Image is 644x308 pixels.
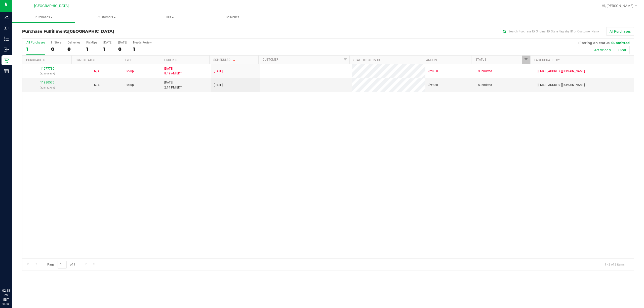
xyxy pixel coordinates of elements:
[125,83,134,87] span: Pickup
[22,29,226,34] h3: Purchase Fulfillment:
[12,15,75,20] span: Purchases
[426,58,439,62] a: Amount
[103,46,112,52] div: 1
[94,69,100,73] span: Not Applicable
[602,4,634,8] span: Hi, [PERSON_NAME]!
[68,29,114,34] span: [GEOGRAPHIC_DATA]
[4,69,9,74] inline-svg: Reports
[26,41,45,44] div: All Purchases
[213,58,236,62] a: Scheduled
[615,46,630,54] button: Clear
[103,41,112,44] div: [DATE]
[578,41,610,45] span: Filtering on status:
[4,15,9,20] inline-svg: Analytics
[219,15,246,20] span: Deliveries
[478,69,492,74] span: Submitted
[94,69,100,74] button: N/A
[118,41,127,44] div: [DATE]
[164,80,182,90] span: [DATE] 2:14 PM EDT
[86,41,97,44] div: PickUps
[534,58,560,62] a: Last Updated By
[25,71,69,76] p: (325906857)
[94,83,100,87] button: N/A
[2,288,10,302] p: 02:18 PM EDT
[138,12,201,23] a: Tills
[600,261,629,268] span: 1 - 2 of 2 items
[263,58,278,61] a: Customer
[606,27,634,36] button: All Purchases
[133,41,152,44] div: Needs Review
[501,28,601,35] input: Search Purchase ID, Original ID, State Registry ID or Customer Name...
[164,58,177,62] a: Ordered
[58,261,67,269] input: 1
[538,69,585,74] span: [EMAIL_ADDRESS][DOMAIN_NAME]
[125,58,132,62] a: Type
[125,69,134,74] span: Pickup
[51,46,61,52] div: 0
[164,66,182,76] span: [DATE] 8:49 AM EDT
[591,46,614,54] button: Active only
[34,4,69,8] span: [GEOGRAPHIC_DATA]
[428,83,438,87] span: $99.80
[4,36,9,41] inline-svg: Inventory
[12,12,75,23] a: Purchases
[133,46,152,52] div: 1
[40,67,54,70] a: 11977780
[43,261,79,269] span: Page of 1
[4,25,9,30] inline-svg: Inbound
[75,15,138,20] span: Customers
[214,69,223,74] span: [DATE]
[26,58,45,62] a: Purchase ID
[86,46,97,52] div: 1
[26,46,45,52] div: 1
[353,58,380,62] a: State Registry ID
[75,12,138,23] a: Customers
[4,58,9,63] inline-svg: Retail
[51,41,61,44] div: In Store
[67,41,80,44] div: Deliveries
[2,302,10,306] p: 09/20
[40,81,54,84] a: 11980575
[214,83,223,87] span: [DATE]
[25,85,69,90] p: (326132701)
[5,268,20,283] iframe: Resource center
[475,58,486,61] a: Status
[428,69,438,74] span: $28.50
[522,56,530,64] a: Filter
[4,47,9,52] inline-svg: Outbound
[138,15,201,20] span: Tills
[118,46,127,52] div: 0
[94,83,100,87] span: Not Applicable
[76,58,95,62] a: Sync Status
[201,12,264,23] a: Deliveries
[538,83,585,87] span: [EMAIL_ADDRESS][DOMAIN_NAME]
[611,41,630,45] span: Submitted
[341,56,349,64] a: Filter
[478,83,492,87] span: Submitted
[67,46,80,52] div: 0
